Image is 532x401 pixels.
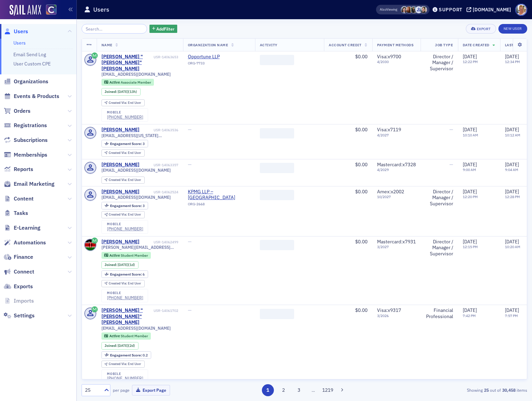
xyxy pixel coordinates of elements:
span: Engagement Score : [110,141,143,146]
a: Active Student Member [104,253,148,257]
div: mobile [107,372,143,376]
span: Users [14,28,28,35]
span: Connect [14,268,34,276]
time: 12:28 PM [505,194,520,199]
span: ‌ [260,128,294,138]
span: Opportune LLP [188,54,250,60]
a: SailAMX [10,5,41,16]
time: 12:22 PM [463,59,478,64]
span: Created Via : [109,178,128,182]
span: $0.00 [355,53,367,60]
a: Connect [4,268,34,276]
span: Student Member [121,333,148,338]
input: Search… [82,24,147,34]
a: Memberships [4,151,47,159]
button: 3 [293,384,305,396]
span: Engagement Score : [110,272,143,277]
a: Users [4,28,28,35]
span: Associate Member [121,80,151,85]
a: Orders [4,107,31,115]
span: $0.00 [355,239,367,245]
a: Organizations [4,78,48,85]
a: [PHONE_NUMBER] [107,114,143,120]
time: 10:20 AM [505,244,520,249]
a: Reports [4,166,33,173]
span: Exports [14,283,33,290]
span: Imports [14,297,34,305]
span: Activity [260,42,278,47]
label: per page [113,387,130,393]
a: Exports [4,283,33,290]
span: — [449,126,453,133]
span: — [188,161,192,168]
div: Created Via: End User [101,177,145,184]
span: ‌ [260,240,294,250]
a: Events & Products [4,93,59,100]
span: Created Via : [109,100,128,105]
div: 3 [110,142,145,146]
span: 3 / 2026 [377,314,416,318]
a: User Custom CPE [13,61,51,67]
span: Finance [14,253,33,261]
span: Created Via : [109,362,128,366]
span: 4 / 2029 [377,168,416,172]
div: mobile [107,291,143,295]
div: Active: Active: Associate Member [101,79,154,86]
div: Created Via: End User [101,211,145,218]
div: Support [439,7,462,13]
div: End User [109,213,141,217]
div: USR-14063536 [141,128,178,132]
span: 4 / 2030 [377,60,416,64]
a: View Homepage [41,4,57,16]
span: Student Member [121,253,148,258]
div: End User [109,282,141,285]
span: Created Via : [109,150,128,155]
span: Joined : [105,263,118,267]
span: [DATE] [505,307,519,313]
span: Date Created [463,42,489,47]
span: 3 / 2027 [377,245,416,249]
span: Visa : x9700 [377,53,401,60]
div: USR-14063357 [141,163,178,167]
span: Payment Methods [377,42,414,47]
span: Joined : [105,89,118,94]
span: Tasks [14,209,28,217]
span: [DATE] [463,53,477,60]
span: Account Credit [329,42,361,47]
a: [PERSON_NAME] [101,239,140,245]
div: End User [109,178,141,182]
div: Engagement Score: 3 [101,202,148,209]
span: E-Learning [14,224,40,232]
button: 1219 [322,384,334,396]
a: [PERSON_NAME] "[PERSON_NAME]" [PERSON_NAME] [101,307,153,326]
div: Engagement Score: 6 [101,270,148,278]
div: Created Via: End User [101,99,145,107]
span: [EMAIL_ADDRESS][DOMAIN_NAME] [101,195,171,200]
div: (2d) [118,343,135,348]
span: [DATE] [505,189,519,195]
button: 2 [277,384,289,396]
span: Viewing [380,7,397,12]
span: Settings [14,312,35,319]
time: 9:00 AM [463,167,476,172]
span: Subscriptions [14,136,48,144]
span: $0.00 [355,189,367,195]
a: Active Student Member [104,334,148,338]
span: [PERSON_NAME][EMAIL_ADDRESS][DOMAIN_NAME] [101,245,178,250]
a: Finance [4,253,33,261]
span: Job Type [435,42,453,47]
span: Engagement Score : [110,203,143,208]
span: [EMAIL_ADDRESS][DOMAIN_NAME] [101,72,171,77]
button: Export Page [132,385,170,396]
span: Automations [14,239,46,246]
span: Registrations [14,122,47,129]
div: Engagement Score: 3 [101,140,148,147]
div: [PHONE_NUMBER] [107,295,143,300]
span: Mastercard : x7931 [377,239,416,245]
a: Email Marketing [4,180,55,188]
span: [DATE] [463,239,477,245]
span: Active [109,333,121,338]
a: Active Associate Member [104,80,151,84]
a: Tasks [4,209,28,217]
